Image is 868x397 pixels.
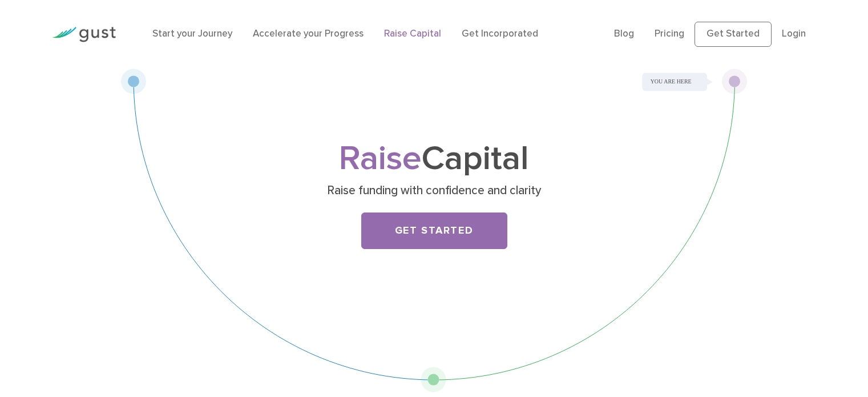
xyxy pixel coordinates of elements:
h1: Capital [209,143,660,175]
img: Gust Logo [52,27,116,42]
a: Pricing [655,28,684,39]
a: Get Started [361,212,507,249]
a: Accelerate your Progress [253,28,364,39]
a: Get Started [695,22,772,47]
a: Start your Journey [152,28,232,39]
a: Get Incorporated [462,28,538,39]
a: Raise Capital [384,28,441,39]
a: Login [782,28,806,39]
a: Blog [614,28,634,39]
span: Raise [339,138,422,179]
p: Raise funding with confidence and clarity [213,183,655,199]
